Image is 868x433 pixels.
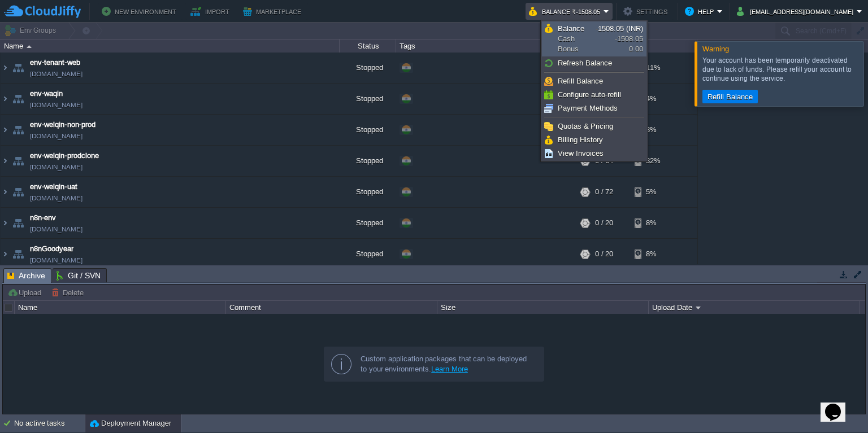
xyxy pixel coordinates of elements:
[635,53,671,83] div: 11%
[7,287,45,298] button: Upload
[30,130,83,142] a: [DOMAIN_NAME]
[4,5,81,19] img: CloudJiffy
[340,115,396,145] div: Stopped
[821,388,857,422] iframe: chat widget
[340,146,396,176] div: Stopped
[635,208,671,238] div: 8%
[10,146,26,176] img: AMDAwAAAACH5BAEAAAAALAAAAAABAAEAAAICRAEAOw==
[340,53,396,83] div: Stopped
[558,24,596,54] span: Cash Bonus
[558,24,584,33] span: Balance
[190,5,233,18] button: Import
[649,301,860,314] div: Upload Date
[635,177,671,207] div: 5%
[340,239,396,269] div: Stopped
[542,22,646,56] a: BalanceCashBonus-1508.05 (INR)-1508.050.00
[596,24,643,33] span: -1508.05 (INR)
[30,150,99,161] a: env-welqin-prodclone
[397,40,576,53] div: Tags
[30,181,77,193] a: env-welqin-uat
[635,239,671,269] div: 8%
[702,45,729,53] span: Warning
[558,149,604,158] span: View Invoices
[542,134,646,146] a: Billing History
[542,57,646,69] a: Refresh Balance
[542,120,646,133] a: Quotas & Pricing
[595,208,613,238] div: 0 / 20
[10,208,26,238] img: AMDAwAAAACH5BAEAAAAALAAAAAABAAEAAAICRAEAOw==
[102,5,180,18] button: New Environment
[685,5,717,18] button: Help
[438,301,648,314] div: Size
[558,135,603,144] span: Billing History
[1,177,10,207] img: AMDAwAAAACH5BAEAAAAALAAAAAABAAEAAAICRAEAOw==
[1,115,10,145] img: AMDAwAAAACH5BAEAAAAALAAAAAABAAEAAAICRAEAOw==
[243,5,305,18] button: Marketplace
[702,56,861,83] div: Your account has been temporarily deactivated due to lack of funds. Please refill your account to...
[30,212,56,224] a: n8n-env
[737,5,857,18] button: [EMAIL_ADDRESS][DOMAIN_NAME]
[1,208,10,238] img: AMDAwAAAACH5BAEAAAAALAAAAAABAAEAAAICRAEAOw==
[704,91,756,102] button: Refill Balance
[635,84,671,114] div: 4%
[30,161,83,173] span: [DOMAIN_NAME]
[635,146,671,176] div: 32%
[340,208,396,238] div: Stopped
[10,53,26,83] img: AMDAwAAAACH5BAEAAAAALAAAAAABAAEAAAICRAEAOw==
[542,147,646,160] a: View Invoices
[431,365,468,373] a: Learn More
[30,99,83,111] a: [DOMAIN_NAME]
[558,104,618,112] span: Payment Methods
[542,75,646,88] a: Refill Balance
[10,177,26,207] img: AMDAwAAAACH5BAEAAAAALAAAAAABAAEAAAICRAEAOw==
[30,88,63,99] a: env-waqin
[623,5,671,18] button: Settings
[542,89,646,101] a: Configure auto-refill
[340,177,396,207] div: Stopped
[30,193,83,204] a: [DOMAIN_NAME]
[558,122,613,130] span: Quotas & Pricing
[30,243,73,255] a: n8nGoodyear
[1,239,10,269] img: AMDAwAAAACH5BAEAAAAALAAAAAABAAEAAAICRAEAOw==
[10,115,26,145] img: AMDAwAAAACH5BAEAAAAALAAAAAABAAEAAAICRAEAOw==
[30,119,96,130] a: env-welqin-non-prod
[57,269,101,282] span: Git / SVN
[227,301,437,314] div: Comment
[1,53,10,83] img: AMDAwAAAACH5BAEAAAAALAAAAAABAAEAAAICRAEAOw==
[51,287,87,298] button: Delete
[1,40,339,53] div: Name
[595,239,613,269] div: 0 / 20
[595,177,613,207] div: 0 / 72
[27,45,32,48] img: AMDAwAAAACH5BAEAAAAALAAAAAABAAEAAAICRAEAOw==
[10,239,26,269] img: AMDAwAAAACH5BAEAAAAALAAAAAABAAEAAAICRAEAOw==
[7,269,45,283] span: Archive
[361,354,535,374] div: Custom application packages that can be deployed to your environments.
[15,301,225,314] div: Name
[558,90,621,99] span: Configure auto-refill
[558,59,612,67] span: Refresh Balance
[635,115,671,145] div: 3%
[529,5,604,18] button: Balance ₹-1508.05
[30,255,83,266] a: [DOMAIN_NAME]
[542,102,646,115] a: Payment Methods
[30,57,80,68] a: env-tenant-web
[340,40,396,53] div: Status
[1,146,10,176] img: AMDAwAAAACH5BAEAAAAALAAAAAABAAEAAAICRAEAOw==
[10,84,26,114] img: AMDAwAAAACH5BAEAAAAALAAAAAABAAEAAAICRAEAOw==
[558,77,603,85] span: Refill Balance
[596,24,643,53] span: -1508.05 0.00
[340,84,396,114] div: Stopped
[30,68,83,80] a: [DOMAIN_NAME]
[1,84,10,114] img: AMDAwAAAACH5BAEAAAAALAAAAAABAAEAAAICRAEAOw==
[14,414,85,432] div: No active tasks
[90,418,171,429] button: Deployment Manager
[30,224,83,235] a: [DOMAIN_NAME]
